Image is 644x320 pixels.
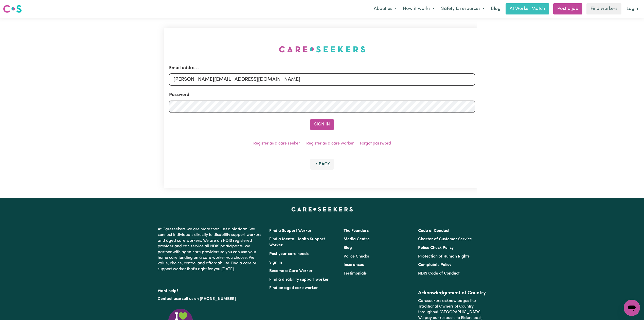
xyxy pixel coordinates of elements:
a: Login [623,3,641,14]
h2: Acknowledgement of Country [418,290,486,296]
a: Blog [344,246,352,250]
a: Find a Mental Health Support Worker [269,237,325,247]
a: The Founders [344,229,369,233]
button: How it works [400,4,438,14]
a: Become a Care Worker [269,269,313,273]
a: Sign In [269,261,282,265]
a: Testimonials [344,271,367,276]
a: NDIS Code of Conduct [418,271,460,276]
img: Careseekers logo [3,4,22,13]
p: or [158,294,263,304]
a: Police Check Policy [418,246,454,250]
a: AI Worker Match [506,3,549,14]
a: Media Centre [344,237,370,241]
a: Find a Support Worker [269,229,312,233]
a: Police Checks [344,254,369,259]
p: Want help? [158,286,263,294]
input: Email address [169,73,475,86]
a: Complaints Policy [418,263,451,267]
a: Blog [488,3,504,14]
button: Safety & resources [438,4,488,14]
button: Back [310,159,334,170]
a: Post a job [553,3,582,14]
a: Charter of Customer Service [418,237,472,241]
a: Find a disability support worker [269,278,329,282]
label: Email address [169,65,199,71]
p: At Careseekers we are more than just a platform. We connect individuals directly to disability su... [158,225,263,274]
a: Protection of Human Rights [418,254,470,259]
a: Careseekers logo [3,3,22,15]
button: About us [370,4,400,14]
label: Password [169,92,189,98]
a: Post your care needs [269,252,309,256]
a: Register as a care worker [306,141,354,146]
a: Contact us [158,297,178,301]
button: Sign In [310,119,334,130]
a: Careseekers home page [291,207,353,211]
a: Code of Conduct [418,229,450,233]
a: Register as a care seeker [253,141,300,146]
iframe: Button to launch messaging window [624,300,640,316]
a: Find an aged care worker [269,286,318,290]
a: Insurances [344,263,364,267]
a: Forgot password [360,141,391,146]
a: call us on [PHONE_NUMBER] [182,297,236,301]
a: Find workers [586,3,621,14]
